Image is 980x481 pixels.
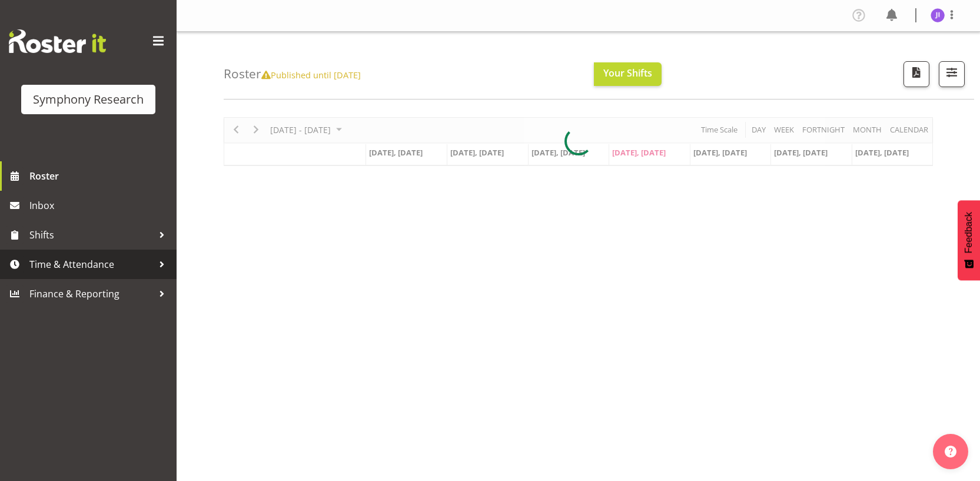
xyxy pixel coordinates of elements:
[964,212,974,253] span: Feedback
[9,29,106,53] img: Rosterit website logo
[903,61,929,87] button: Download a PDF of the roster according to the set date range.
[945,446,956,457] img: help-xxl-2.png
[29,197,171,214] span: Inbox
[29,256,153,273] span: Time & Attendance
[33,91,144,108] div: Symphony Research
[931,8,945,22] img: jonathan-isidoro5583.jpg
[594,62,662,86] button: Your Shifts
[29,167,171,185] span: Roster
[29,226,153,244] span: Shifts
[939,61,965,87] button: Filter Shifts
[958,200,980,280] button: Feedback - Show survey
[29,285,153,303] span: Finance & Reporting
[224,67,361,81] h4: Roster
[603,67,652,79] span: Your Shifts
[261,69,361,81] span: Published until [DATE]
